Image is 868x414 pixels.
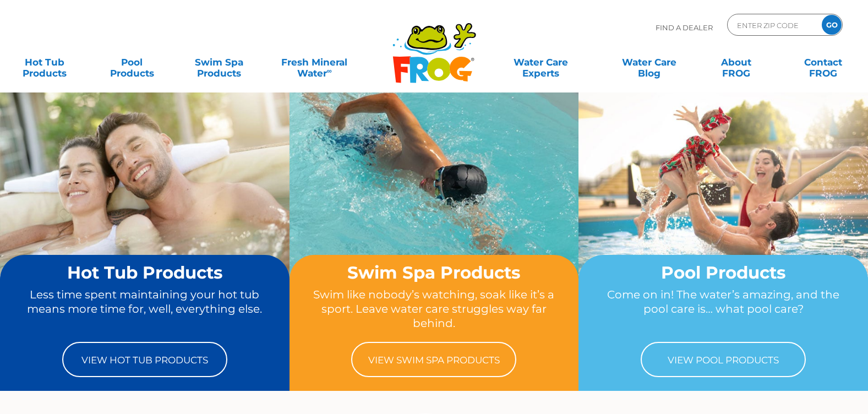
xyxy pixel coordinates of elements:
a: Water CareExperts [486,51,596,73]
p: Come on in! The water’s amazing, and the pool care is… what pool care? [599,287,847,331]
a: ContactFROG [789,51,857,73]
input: GO [822,15,842,35]
p: Find A Dealer [656,14,713,41]
input: Zip Code Form [736,17,810,33]
a: Water CareBlog [615,51,683,73]
a: Hot TubProducts [11,51,79,73]
h2: Swim Spa Products [310,263,558,282]
p: Swim like nobody’s watching, soak like it’s a sport. Leave water care struggles way far behind. [310,287,558,331]
a: View Swim Spa Products [351,342,516,377]
img: home-banner-swim-spa-short [290,92,579,308]
p: Less time spent maintaining your hot tub means more time for, well, everything else. [21,287,269,331]
a: Swim SpaProducts [185,51,253,73]
a: View Hot Tub Products [62,342,227,377]
a: View Pool Products [641,342,806,377]
a: AboutFROG [702,51,770,73]
img: home-banner-pool-short [578,92,868,308]
a: Fresh MineralWater∞ [272,51,357,73]
h2: Hot Tub Products [21,263,269,282]
sup: ∞ [327,67,332,75]
a: PoolProducts [98,51,166,73]
h2: Pool Products [599,263,847,282]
